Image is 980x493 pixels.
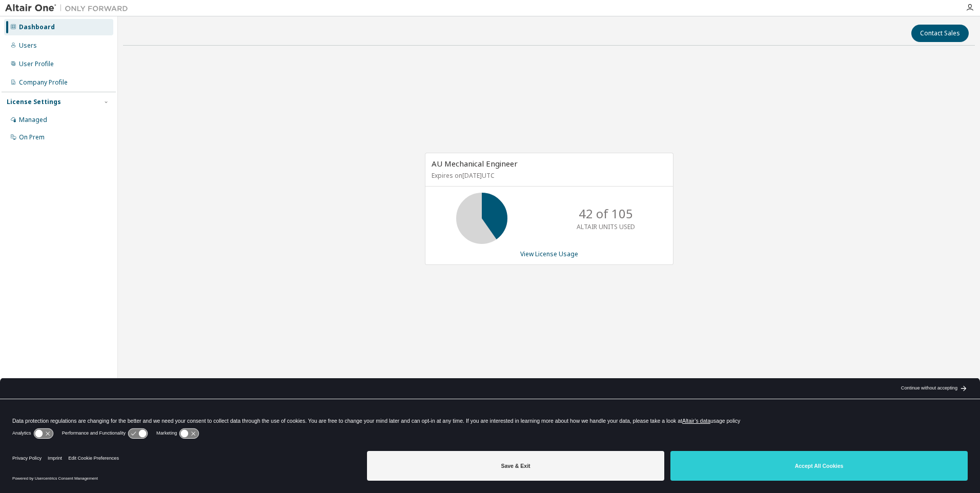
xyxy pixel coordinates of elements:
[19,78,68,87] div: Company Profile
[19,116,47,124] div: Managed
[577,222,635,231] p: ALTAIR UNITS USED
[19,133,45,141] div: On Prem
[19,60,54,68] div: User Profile
[579,205,633,222] p: 42 of 105
[7,98,61,106] div: License Settings
[19,23,55,31] div: Dashboard
[911,25,969,42] button: Contact Sales
[19,42,37,50] div: Users
[432,158,518,169] span: AU Mechanical Engineer
[432,171,664,180] p: Expires on [DATE] UTC
[520,250,578,258] a: View License Usage
[5,3,133,13] img: Altair One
